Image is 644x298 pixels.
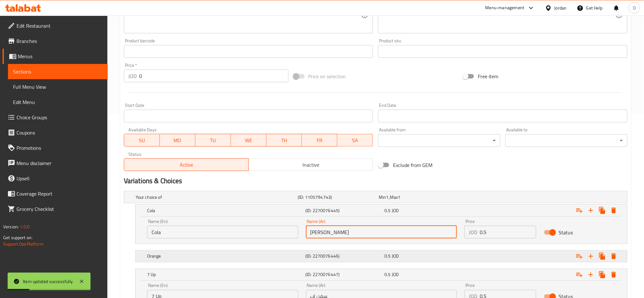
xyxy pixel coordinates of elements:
span: Free item [478,73,498,80]
button: Active [124,158,249,171]
button: Add choice group [574,251,585,262]
input: Please enter product sku [378,45,627,58]
span: WE [234,136,264,145]
input: Please enter product barcode [124,45,373,58]
span: 0.5 [384,271,390,279]
span: Branches [17,37,103,45]
span: SU [127,136,157,145]
span: Edit Menu [13,98,103,106]
span: Max [390,193,398,201]
button: WE [231,134,267,147]
span: Exclude from GEM [393,161,432,169]
a: Edit Restaurant [3,18,108,33]
span: Edit Restaurant [17,22,103,30]
span: 1 [398,193,401,201]
a: Promotions [3,140,108,156]
h5: Cola [147,207,303,214]
div: ​ [505,134,627,147]
button: Delete Orange [608,251,620,262]
button: TU [195,134,231,147]
span: Status [559,229,573,236]
a: Upsell [3,171,108,186]
button: FR [302,134,337,147]
input: Please enter price [480,226,536,239]
input: Enter name Ar [306,226,457,239]
span: Upsell [17,175,103,182]
div: , [379,194,457,200]
span: MO [162,136,193,145]
h5: 7 Up [147,272,303,278]
a: Edit Menu [8,94,108,110]
span: Get support on: [3,233,32,242]
div: Expand [124,191,627,203]
span: Min [379,193,386,201]
div: ​ [378,134,500,147]
span: Menu disclaimer [17,159,103,167]
span: SA [340,136,370,145]
a: Choice Groups [3,110,108,125]
span: D [633,4,636,11]
button: TH [267,134,302,147]
span: Active [127,160,246,170]
span: Coupons [17,129,103,136]
div: Expand [136,205,627,216]
span: Menus [18,52,103,60]
span: FR [304,136,335,145]
span: 0.5 [384,206,390,215]
button: SU [124,134,160,147]
span: Coverage Report [17,190,103,198]
span: Promotions [17,144,103,152]
span: Price on selection [308,73,346,80]
p: JOD [469,228,477,236]
button: Add choice group [574,269,585,281]
button: MO [160,134,195,147]
button: Add choice group [574,205,585,216]
span: Sections [13,68,103,75]
h2: Variations & Choices [124,176,627,186]
button: Clone new choice [597,251,608,262]
button: Clone new choice [597,269,608,281]
h5: (ID: 2270076447) [305,272,382,278]
button: Clone new choice [597,205,608,216]
a: Sections [8,64,108,79]
span: Choice Groups [17,114,103,121]
a: Menus [3,49,108,64]
a: Full Menu View [8,79,108,94]
span: Full Menu View [13,83,103,91]
span: Inactive [251,160,371,170]
span: TU [198,136,228,145]
div: Jordan [554,4,567,11]
p: JOD [128,72,137,80]
a: Support.OpsPlatform [3,240,44,248]
span: Version: [3,223,19,231]
a: Menu disclaimer [3,156,108,171]
a: Branches [3,33,108,49]
button: SA [337,134,373,147]
button: Delete 7 Up [608,269,620,281]
h5: Orange [147,253,303,260]
h5: Your choice of [136,194,295,200]
button: Add new choice [585,205,597,216]
a: Coupons [3,125,108,140]
h5: (ID: 2270076446) [305,253,382,260]
div: Menu-management [485,4,525,12]
span: TH [269,136,300,145]
span: JOD [392,206,399,215]
input: Please enter price [139,70,288,82]
button: Inactive [248,158,373,171]
h5: (ID: 1105794743) [298,194,376,200]
a: Coverage Report [3,186,108,201]
span: Grocery Checklist [17,205,103,213]
div: Expand [136,269,627,281]
button: Add new choice [585,251,597,262]
div: Item updated successfully [23,278,73,285]
input: Enter name En [147,226,298,239]
button: Delete Cola [608,205,620,216]
a: Grocery Checklist [3,201,108,217]
div: Expand [136,251,627,262]
span: 1.0.0 [20,223,30,231]
span: JOD [392,252,399,260]
span: JOD [392,271,399,279]
button: Add new choice [585,269,597,281]
span: 0.5 [384,252,390,260]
